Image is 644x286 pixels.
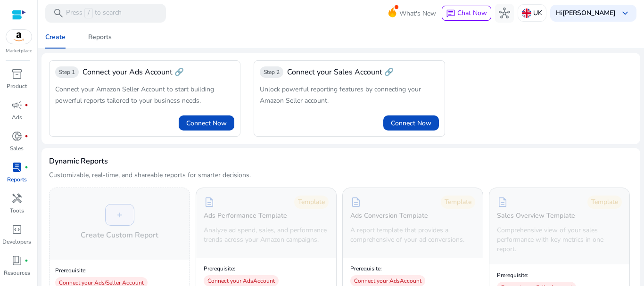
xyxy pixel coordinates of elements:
button: chatChat Now [442,6,491,21]
span: Connect your Sales Account 🔗 [287,66,394,78]
span: Step 2 [264,68,280,76]
button: Connect Now [383,115,439,131]
p: UK [533,5,542,21]
p: Ads [12,113,22,122]
span: description [204,196,215,208]
p: Prerequisite: [350,265,425,272]
span: description [350,196,362,208]
h5: Ads Performance Template [204,212,287,220]
div: Template [587,196,622,209]
span: / [84,8,93,18]
p: Comprehensive view of your sales performance with key metrics in one report. [497,226,622,254]
p: Product [7,82,27,90]
p: A report template that provides a comprehensive of your ad conversions. [350,226,475,245]
span: fiber_manual_record [25,134,28,138]
p: Prerequisite: [497,271,576,279]
h3: Dynamic Reports [49,155,108,167]
div: Create [45,34,66,41]
p: Press to search [66,8,122,18]
span: donut_small [11,131,23,142]
h5: Sales Overview Template [497,212,575,220]
h4: Create Custom Report [81,229,158,241]
span: campaign [11,99,23,111]
span: keyboard_arrow_down [619,8,631,19]
span: hub [499,8,510,19]
span: fiber_manual_record [25,103,28,107]
b: [PERSON_NAME] [562,8,616,17]
p: Analyze ad spend, sales, and performance trends across your Amazon campaigns. [204,226,329,245]
span: inventory_2 [11,68,23,80]
p: Prerequisite: [204,265,279,272]
img: amazon.svg [6,30,32,44]
span: What's New [399,5,436,22]
span: Connect Now [391,118,431,128]
p: Customizable, real-time, and shareable reports for smarter decisions. [49,171,251,180]
span: chat [446,9,455,18]
span: handyman [11,193,23,204]
span: Connect your Amazon Seller Account to start building powerful reports tailored to your business n... [55,85,214,105]
span: fiber_manual_record [25,259,28,262]
p: Prerequisite: [55,267,184,274]
p: Sales [10,144,24,153]
h5: Ads Conversion Template [350,212,428,220]
span: search [53,8,64,19]
div: Template [441,196,475,209]
div: Reports [88,34,112,41]
button: hub [495,4,514,23]
div: Connect your Ads Account 🔗 [83,66,184,78]
div: Template [294,196,329,209]
p: Developers [2,237,31,246]
p: Hi [556,10,616,16]
p: Marketplace [6,48,32,55]
span: code_blocks [11,224,23,235]
span: Unlock powerful reporting features by connecting your Amazon Seller account. [260,85,421,105]
div: + [105,204,134,226]
p: Resources [4,269,30,277]
span: Chat Now [457,8,487,17]
span: description [497,196,508,208]
span: fiber_manual_record [25,165,28,169]
span: Connect Now [186,118,227,128]
button: Connect Now [179,115,234,131]
p: Tools [10,206,24,215]
span: lab_profile [11,162,23,173]
span: book_4 [11,255,23,266]
p: Reports [7,175,27,184]
span: Step 1 [59,68,75,76]
img: uk.svg [522,8,531,18]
